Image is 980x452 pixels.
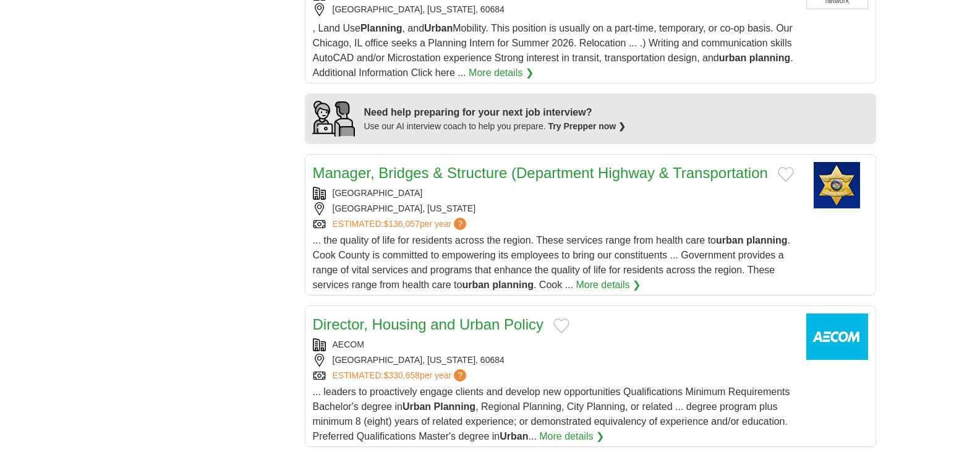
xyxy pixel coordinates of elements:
a: ESTIMATED:$136,057per year? [333,218,469,231]
a: Try Prepper now ❯ [548,121,626,131]
span: ... the quality of life for residents across the region. These services range from health care to... [313,235,791,290]
strong: Urban [424,23,453,33]
a: More details ❯ [576,278,641,292]
a: [GEOGRAPHIC_DATA] [333,188,423,198]
span: ... leaders to proactively engage clients and develop new opportunities Qualifications Minimum Re... [313,386,790,441]
strong: planning [749,53,791,63]
div: [GEOGRAPHIC_DATA], [US_STATE] [313,202,796,215]
a: Manager, Bridges & Structure (Department Highway & Transportation [313,164,768,181]
a: AECOM [333,339,364,349]
a: ESTIMATED:$330,658per year? [333,369,469,382]
strong: Planning [434,401,476,412]
button: Add to favorite jobs [778,167,794,182]
span: ? [454,218,466,230]
span: , Land Use , and Mobility. This position is usually on a part-time, temporary, or co-op basis. Ou... [313,23,793,78]
strong: urban [719,53,746,63]
strong: urban [716,235,743,245]
button: Add to favorite jobs [553,318,569,333]
strong: Urban [500,431,528,441]
strong: Urban [403,401,431,412]
div: Need help preparing for your next job interview? [364,105,626,120]
strong: planning [492,279,534,290]
div: [GEOGRAPHIC_DATA], [US_STATE], 60684 [313,354,796,367]
strong: planning [746,235,788,245]
a: Director, Housing and Urban Policy [313,316,544,333]
span: $330,658 [383,370,419,380]
img: AECOM logo [806,313,868,360]
div: Use our AI interview coach to help you prepare. [364,120,626,133]
span: $136,057 [383,219,419,229]
a: More details ❯ [539,429,604,444]
span: ? [454,369,466,382]
img: Cook County Sheriff logo [806,162,868,208]
div: [GEOGRAPHIC_DATA], [US_STATE], 60684 [313,3,796,16]
strong: Planning [360,23,403,33]
a: More details ❯ [469,66,534,80]
strong: urban [462,279,489,290]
